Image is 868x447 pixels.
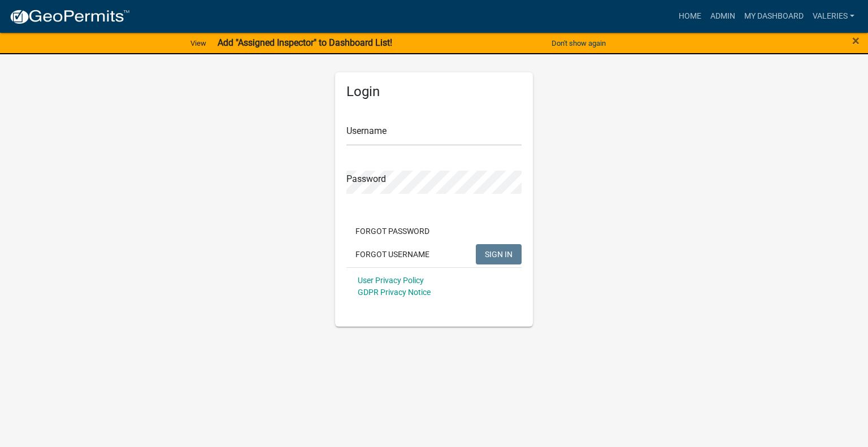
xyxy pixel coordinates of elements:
[186,34,211,53] a: View
[218,37,392,48] strong: Add "Assigned Inspector" to Dashboard List!
[808,6,859,27] a: valeries
[346,221,439,241] button: Forgot Password
[476,244,522,264] button: SIGN IN
[485,249,513,258] span: SIGN IN
[740,6,808,27] a: My Dashboard
[547,34,610,53] button: Don't show again
[358,276,424,285] a: User Privacy Policy
[358,288,431,297] a: GDPR Privacy Notice
[852,34,860,47] button: Close
[674,6,706,27] a: Home
[346,84,522,100] h5: Login
[852,33,860,49] span: ×
[346,244,439,264] button: Forgot Username
[706,6,740,27] a: Admin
